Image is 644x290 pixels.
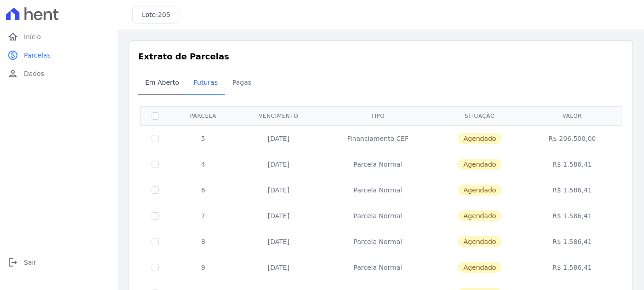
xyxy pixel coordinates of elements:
td: Parcela Normal [321,151,435,177]
span: Em Aberto [140,73,185,92]
td: Parcela Normal [321,203,435,229]
span: Parcelas [24,51,51,60]
th: Valor [525,106,620,125]
td: 5 [170,125,237,151]
span: Dados [24,69,44,78]
a: Futuras [186,71,225,95]
span: 205 [158,11,170,18]
span: Agendado [458,210,502,221]
td: Parcela Normal [321,255,435,280]
span: Futuras [188,73,223,92]
h3: Extrato de Parcelas [138,50,623,63]
span: Agendado [458,133,502,144]
i: paid [7,50,18,61]
td: Parcela Normal [321,177,435,203]
td: Financiamento CEF [321,125,435,151]
td: R$ 1.586,41 [525,229,620,255]
th: Situação [435,106,525,125]
span: Início [24,32,41,41]
i: home [7,31,18,42]
td: R$ 1.586,41 [525,151,620,177]
span: Agendado [458,262,502,273]
td: R$ 1.586,41 [525,203,620,229]
a: homeInício [4,28,114,46]
td: [DATE] [237,255,321,280]
td: [DATE] [237,125,321,151]
td: [DATE] [237,229,321,255]
span: Agendado [458,185,502,196]
th: Parcela [170,106,237,125]
i: person [7,68,18,79]
td: R$ 1.586,41 [525,255,620,280]
td: 4 [170,151,237,177]
td: Parcela Normal [321,229,435,255]
td: [DATE] [237,203,321,229]
td: [DATE] [237,177,321,203]
a: paidParcelas [4,46,114,64]
a: logoutSair [4,253,114,272]
td: 8 [170,229,237,255]
td: 6 [170,177,237,203]
span: Sair [24,258,36,267]
th: Vencimento [237,106,321,125]
td: R$ 206.500,00 [525,125,620,151]
a: Em Aberto [138,71,186,95]
span: Pagas [227,73,257,92]
td: R$ 1.586,41 [525,177,620,203]
td: 9 [170,255,237,280]
td: 7 [170,203,237,229]
a: Pagas [225,71,259,95]
h3: Lote: [142,10,170,20]
th: Tipo [321,106,435,125]
a: personDados [4,64,114,83]
i: logout [7,257,18,268]
span: Agendado [458,159,502,170]
span: Agendado [458,236,502,247]
td: [DATE] [237,151,321,177]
